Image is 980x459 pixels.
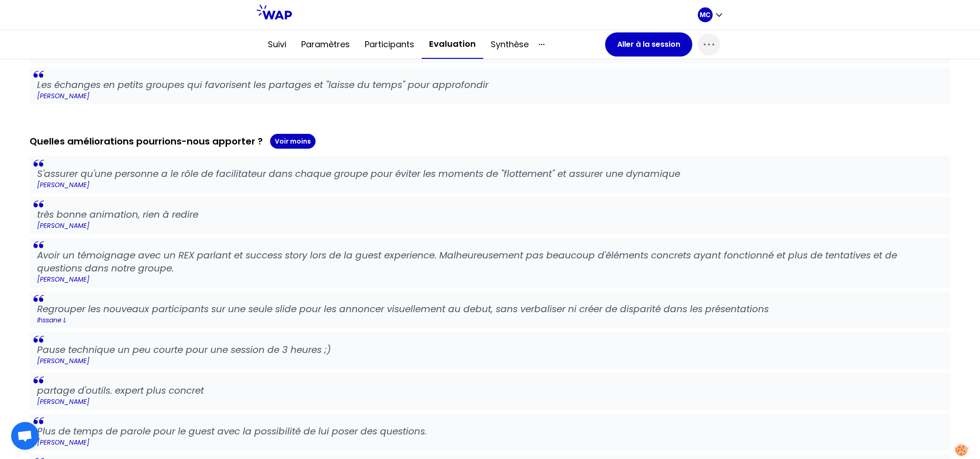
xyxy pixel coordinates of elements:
[698,7,724,22] button: MC
[11,422,39,450] div: Ouvrir le chat
[483,31,536,58] button: Synthèse
[605,32,692,57] button: Aller à la session
[37,249,943,275] p: Avoir un témoignage avec un REX parlant et success story lors de la guest experience. Malheureuse...
[37,221,943,230] p: [PERSON_NAME]
[37,384,943,397] p: partage d'outils. expert plus concret
[37,208,943,221] p: très bonne animation, rien à redire
[37,438,943,447] p: [PERSON_NAME]
[37,343,943,356] p: Pause technique un peu courte pour une session de 3 heures ;)
[37,315,943,325] p: Ihssane L
[700,10,710,19] p: MC
[37,302,943,315] p: Regrouper les nouveaux participants sur une seule slide pour les annoncer visuellement au debut, ...
[260,31,294,58] button: Suivi
[37,180,943,189] p: [PERSON_NAME]
[30,134,950,149] div: Quelles améliorations pourrions-nous apporter ?
[422,30,483,59] button: Evaluation
[270,134,316,149] button: Voir moins
[37,167,943,180] p: S'assurer qu'une personne a le rôle de facilitateur dans chaque groupe pour éviter les moments de...
[37,425,943,438] p: Plus de temps de parole pour le guest avec la possibilité de lui poser des questions.
[37,275,943,284] p: [PERSON_NAME]
[37,397,943,406] p: [PERSON_NAME]
[37,91,943,101] p: [PERSON_NAME]
[294,31,357,58] button: Paramètres
[37,356,943,365] p: [PERSON_NAME]
[37,78,943,91] p: Les échanges en petits groupes qui favorisent les partages et "laisse du temps" pour approfondir
[357,31,422,58] button: Participants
